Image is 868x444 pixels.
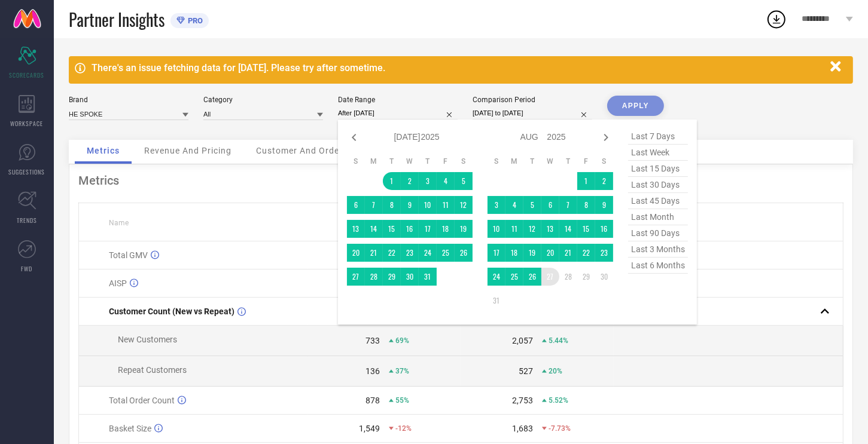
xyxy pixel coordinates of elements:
[541,157,559,166] th: Wednesday
[628,225,688,241] span: last 90 days
[488,220,505,238] td: Sun Aug 10 2025
[395,424,412,433] span: -12%
[505,157,523,166] th: Monday
[488,196,505,214] td: Sun Aug 03 2025
[437,196,455,214] td: Fri Jul 11 2025
[488,268,505,286] td: Sun Aug 24 2025
[595,268,613,286] td: Sat Aug 30 2025
[595,244,613,262] td: Sat Aug 23 2025
[595,196,613,214] td: Sat Aug 09 2025
[401,157,419,166] th: Wednesday
[401,172,419,190] td: Wed Jul 02 2025
[437,220,455,238] td: Fri Jul 18 2025
[419,172,437,190] td: Thu Jul 03 2025
[347,196,365,214] td: Sun Jul 06 2025
[256,146,348,155] span: Customer And Orders
[541,268,559,286] td: Wed Aug 27 2025
[595,220,613,238] td: Sat Aug 16 2025
[541,220,559,238] td: Wed Aug 13 2025
[628,258,688,274] span: last 6 months
[523,196,541,214] td: Tue Aug 05 2025
[549,336,568,345] span: 5.44%
[338,107,458,120] input: Select date range
[523,244,541,262] td: Tue Aug 19 2025
[437,244,455,262] td: Fri Jul 25 2025
[109,219,129,227] span: Name
[505,196,523,214] td: Mon Aug 04 2025
[383,172,401,190] td: Tue Jul 01 2025
[401,244,419,262] td: Wed Jul 23 2025
[505,244,523,262] td: Mon Aug 18 2025
[347,244,365,262] td: Sun Jul 20 2025
[347,157,365,166] th: Sunday
[395,367,409,375] span: 37%
[365,268,383,286] td: Mon Jul 28 2025
[185,16,203,25] span: PRO
[512,336,533,345] div: 2,057
[628,241,688,258] span: last 3 months
[488,244,505,262] td: Sun Aug 17 2025
[437,157,455,166] th: Friday
[473,107,592,120] input: Select comparison period
[523,268,541,286] td: Tue Aug 26 2025
[347,220,365,238] td: Sun Jul 13 2025
[512,396,533,405] div: 2,753
[359,424,380,433] div: 1,549
[595,172,613,190] td: Sat Aug 02 2025
[365,157,383,166] th: Monday
[69,7,165,32] span: Partner Insights
[766,8,787,30] div: Open download list
[559,196,577,214] td: Thu Aug 07 2025
[347,268,365,286] td: Sun Jul 27 2025
[559,220,577,238] td: Thu Aug 14 2025
[549,396,568,405] span: 5.52%
[549,367,562,375] span: 20%
[22,264,33,273] span: FWD
[549,424,571,433] span: -7.73%
[577,196,595,214] td: Fri Aug 08 2025
[366,336,380,345] div: 733
[512,424,533,433] div: 1,683
[455,220,473,238] td: Sat Jul 19 2025
[455,196,473,214] td: Sat Jul 12 2025
[628,209,688,225] span: last month
[109,396,175,405] span: Total Order Count
[383,157,401,166] th: Tuesday
[10,71,45,79] span: SCORECARDS
[203,96,323,104] div: Category
[395,336,409,345] span: 69%
[383,244,401,262] td: Tue Jul 22 2025
[577,172,595,190] td: Fri Aug 01 2025
[401,220,419,238] td: Wed Jul 16 2025
[419,196,437,214] td: Thu Jul 10 2025
[559,268,577,286] td: Thu Aug 28 2025
[419,244,437,262] td: Thu Jul 24 2025
[628,193,688,209] span: last 45 days
[365,244,383,262] td: Mon Jul 21 2025
[577,268,595,286] td: Fri Aug 29 2025
[365,220,383,238] td: Mon Jul 14 2025
[92,62,824,74] div: There's an issue fetching data for [DATE]. Please try after sometime.
[109,424,151,433] span: Basket Size
[69,96,188,104] div: Brand
[347,130,361,145] div: Previous month
[559,244,577,262] td: Thu Aug 21 2025
[109,307,234,316] span: Customer Count (New vs Repeat)
[87,146,120,155] span: Metrics
[338,96,458,104] div: Date Range
[455,172,473,190] td: Sat Jul 05 2025
[455,244,473,262] td: Sat Jul 26 2025
[523,220,541,238] td: Tue Aug 12 2025
[523,157,541,166] th: Tuesday
[383,268,401,286] td: Tue Jul 29 2025
[505,268,523,286] td: Mon Aug 25 2025
[455,157,473,166] th: Saturday
[419,220,437,238] td: Thu Jul 17 2025
[559,157,577,166] th: Thursday
[109,278,127,288] span: AISP
[395,396,409,405] span: 55%
[17,216,37,225] span: TRENDS
[118,365,187,375] span: Repeat Customers
[365,196,383,214] td: Mon Jul 07 2025
[505,220,523,238] td: Mon Aug 11 2025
